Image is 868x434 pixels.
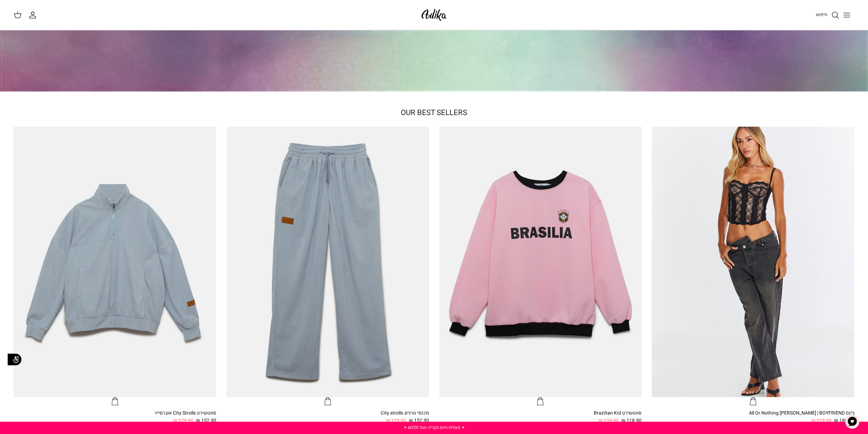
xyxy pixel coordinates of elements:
a: ✦ משלוח חינם בקנייה מעל ₪220 ✦ [403,424,465,431]
span: 139.90 ₪ [599,417,619,424]
span: 219.90 ₪ [811,417,832,424]
a: סווטשירט City Strolls אוברסייז [14,127,216,406]
a: ג׳ינס All Or Nothing קריס-קרוס | BOYFRIEND [652,127,854,406]
img: Adika IL [420,7,448,23]
span: 152.90 ₪ [196,417,216,424]
button: Toggle menu [839,8,854,23]
a: מכנסי טרנינג City strolls [226,127,429,406]
a: סווטשירט Brazilian Kid 118.90 ₪ 139.90 ₪ [439,409,642,425]
div: ג׳ינס All Or Nothing [PERSON_NAME] | BOYFRIEND [652,409,854,417]
span: 118.90 ₪ [621,417,642,424]
a: החשבון שלי [29,11,40,19]
span: 152.90 ₪ [409,417,429,424]
a: סווטשירט Brazilian Kid [439,127,642,406]
a: ג׳ינס All Or Nothing [PERSON_NAME] | BOYFRIEND 186.90 ₪ 219.90 ₪ [652,409,854,425]
span: חיפוש [816,11,827,18]
span: 186.90 ₪ [834,417,854,424]
div: סווטשירט Brazilian Kid [439,409,642,417]
div: סווטשירט City Strolls אוברסייז [14,409,216,417]
span: 179.90 ₪ [386,417,406,424]
button: צ'אט [842,411,863,432]
a: מכנסי טרנינג City strolls 152.90 ₪ 179.90 ₪ [226,409,429,425]
span: 179.90 ₪ [173,417,193,424]
a: סווטשירט City Strolls אוברסייז 152.90 ₪ 179.90 ₪ [14,409,216,425]
a: חיפוש [816,11,839,19]
img: accessibility_icon02.svg [5,350,24,369]
a: OUR BEST SELLERS [401,107,467,118]
div: מכנסי טרנינג City strolls [226,409,429,417]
